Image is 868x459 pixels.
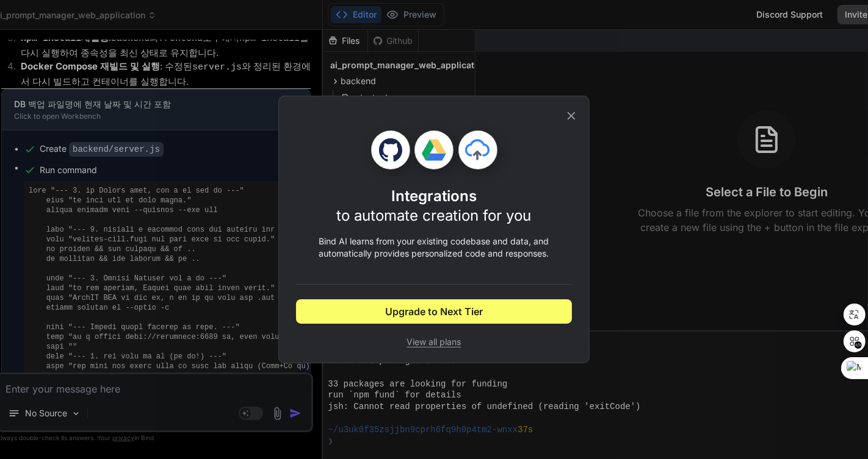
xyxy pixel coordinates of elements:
[296,235,572,260] p: Bind AI learns from your existing codebase and data, and automatically provides personalized code...
[296,299,572,324] button: Upgrade to Next Tier
[296,336,572,348] span: View all plans
[337,207,532,224] span: to automate creation for you
[385,304,483,319] span: Upgrade to Next Tier
[337,187,532,226] h1: Integrations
